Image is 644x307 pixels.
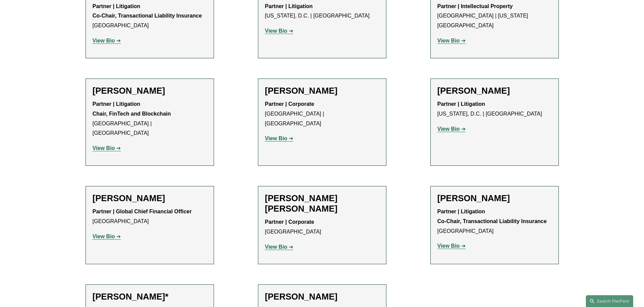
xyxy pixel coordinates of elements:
[265,244,293,250] a: View Bio
[586,295,633,307] a: Search this site
[437,86,552,96] h2: [PERSON_NAME]
[265,86,379,96] h2: [PERSON_NAME]
[93,86,207,96] h2: [PERSON_NAME]
[265,217,379,237] p: [GEOGRAPHIC_DATA]
[265,3,313,9] strong: Partner | Litigation
[437,218,547,224] strong: Co-Chair, Transactional Liability Insurance
[265,135,293,141] a: View Bio
[437,243,460,249] strong: View Bio
[265,28,293,34] a: View Bio
[265,244,287,250] strong: View Bio
[265,101,314,107] strong: Partner | Corporate
[93,99,207,138] p: [GEOGRAPHIC_DATA] | [GEOGRAPHIC_DATA]
[93,209,192,214] strong: Partner | Global Chief Financial Officer
[265,291,379,302] h2: [PERSON_NAME]
[265,28,287,34] strong: View Bio
[437,38,466,43] a: View Bio
[265,99,379,128] p: [GEOGRAPHIC_DATA] | [GEOGRAPHIC_DATA]
[437,99,552,119] p: [US_STATE], D.C. | [GEOGRAPHIC_DATA]
[437,193,552,204] h2: [PERSON_NAME]
[93,234,115,239] strong: View Bio
[265,2,379,21] p: [US_STATE], D.C. | [GEOGRAPHIC_DATA]
[437,126,460,132] strong: View Bio
[93,145,115,151] strong: View Bio
[437,2,552,31] p: [GEOGRAPHIC_DATA] | [US_STATE][GEOGRAPHIC_DATA]
[265,219,314,225] strong: Partner | Corporate
[437,209,485,214] strong: Partner | Litigation
[437,101,485,107] strong: Partner | Litigation
[93,38,115,43] strong: View Bio
[93,101,171,117] strong: Partner | Litigation Chair, FinTech and Blockchain
[437,3,513,9] strong: Partner | Intellectual Property
[93,291,207,302] h2: [PERSON_NAME]*
[93,3,140,9] strong: Partner | Litigation
[265,193,379,214] h2: [PERSON_NAME] [PERSON_NAME]
[93,2,207,31] p: [GEOGRAPHIC_DATA]
[93,13,202,19] strong: Co-Chair, Transactional Liability Insurance
[93,234,121,239] a: View Bio
[93,207,207,226] p: [GEOGRAPHIC_DATA]
[437,207,552,236] p: [GEOGRAPHIC_DATA]
[437,126,466,132] a: View Bio
[93,38,121,43] a: View Bio
[437,243,466,249] a: View Bio
[265,135,287,141] strong: View Bio
[93,193,207,204] h2: [PERSON_NAME]
[437,38,460,43] strong: View Bio
[93,145,121,151] a: View Bio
